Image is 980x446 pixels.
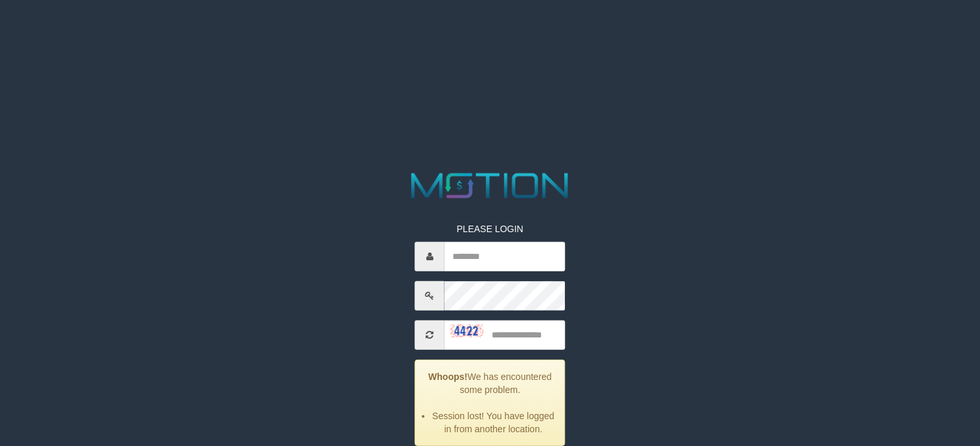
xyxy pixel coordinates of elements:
strong: Whoops! [428,371,467,382]
li: Session lost! You have logged in from another location. [432,409,555,436]
p: PLEASE LOGIN [415,222,566,235]
img: MOTION_logo.png [404,169,575,203]
div: We has encountered some problem. [415,360,566,446]
img: captcha [451,324,484,337]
